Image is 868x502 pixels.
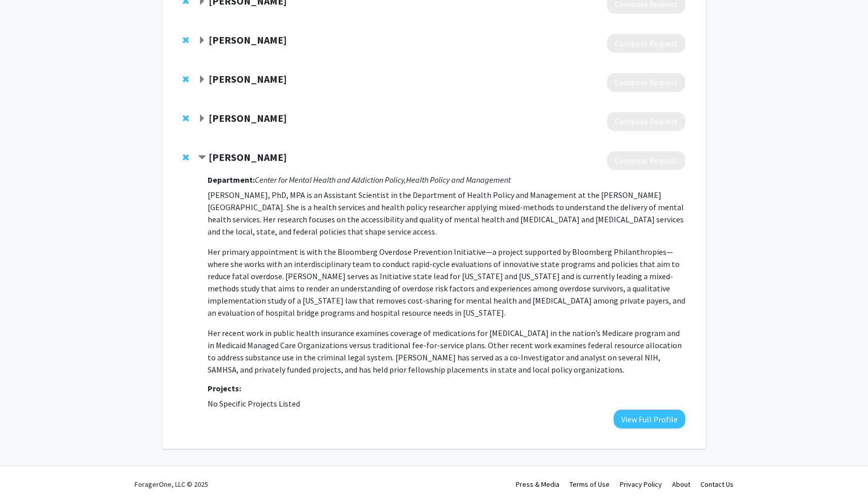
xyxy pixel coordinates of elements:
a: Privacy Policy [620,480,662,489]
i: Health Policy and Management [406,175,511,185]
i: Center for Mental Health and Addiction Policy, [255,175,406,185]
span: Contract Samantha Harris Bookmark [198,154,206,162]
strong: Department: [208,175,255,185]
p: [PERSON_NAME], PhD, MPA is an Assistant Scientist in the Department of Health Policy and Manageme... [208,189,685,238]
button: Compose Request to Samantha Harris [607,151,685,170]
span: Remove Peter Fredericks from bookmarks [183,114,189,122]
strong: [PERSON_NAME] [209,112,287,124]
button: Compose Request to Javier Cepeda [607,34,685,53]
a: Press & Media [516,480,559,489]
button: View Full Profile [614,410,685,428]
p: Her primary appointment is with the Bloomberg Overdose Prevention Initiative—a project supported ... [208,246,685,319]
span: No Specific Projects Listed [208,398,300,409]
span: Expand Michael Fingerhood Bookmark [198,76,206,84]
strong: Projects: [208,383,241,393]
strong: [PERSON_NAME] [209,34,287,46]
a: About [672,480,690,489]
span: Remove Michael Fingerhood from bookmarks [183,75,189,83]
button: Compose Request to Michael Fingerhood [607,73,685,92]
p: Her recent work in public health insurance examines coverage of medications for [MEDICAL_DATA] in... [208,327,685,376]
a: Terms of Use [570,480,610,489]
span: Remove Samantha Harris from bookmarks [183,153,189,161]
span: Expand Javier Cepeda Bookmark [198,37,206,45]
strong: [PERSON_NAME] [209,151,287,163]
strong: [PERSON_NAME] [209,73,287,85]
span: Expand Peter Fredericks Bookmark [198,115,206,123]
button: Compose Request to Peter Fredericks [607,112,685,131]
div: ForagerOne, LLC © 2025 [135,466,208,502]
a: Contact Us [700,480,733,489]
span: Remove Javier Cepeda from bookmarks [183,36,189,44]
iframe: Chat [8,456,43,494]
